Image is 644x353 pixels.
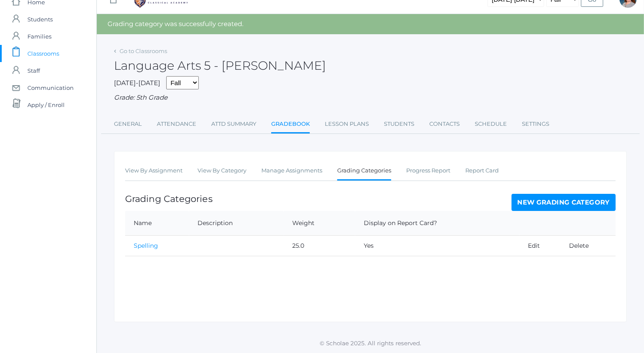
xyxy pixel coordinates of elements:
[27,11,53,28] span: Students
[475,116,507,133] a: Schedule
[325,116,369,133] a: Lesson Plans
[406,162,450,179] a: Progress Report
[522,116,549,133] a: Settings
[189,211,284,236] th: Description
[27,62,40,79] span: Staff
[337,162,391,181] a: Grading Categories
[114,116,142,133] a: General
[125,211,189,236] th: Name
[512,194,616,211] a: New Grading Category
[271,116,310,134] a: Gradebook
[569,242,589,249] a: Delete
[355,235,519,256] td: Yes
[157,116,196,133] a: Attendance
[97,339,644,347] p: © Scholae 2025. All rights reserved.
[114,59,326,72] h2: Language Arts 5 - [PERSON_NAME]
[27,96,65,113] span: Apply / Enroll
[120,47,167,54] a: Go to Classrooms
[27,28,51,45] span: Families
[528,242,540,249] a: Edit
[27,45,59,62] span: Classrooms
[284,211,355,236] th: Weight
[384,116,414,133] a: Students
[114,93,627,103] div: Grade: 5th Grade
[465,162,499,179] a: Report Card
[211,116,256,133] a: Attd Summary
[261,162,322,179] a: Manage Assignments
[134,242,158,249] a: Spelling
[355,211,519,236] th: Display on Report Card?
[114,79,160,87] span: [DATE]-[DATE]
[125,162,183,179] a: View By Assignment
[429,116,460,133] a: Contacts
[27,79,74,96] span: Communication
[97,14,644,34] div: Grading category was successfully created.
[198,162,246,179] a: View By Category
[125,194,213,204] h1: Grading Categories
[284,235,355,256] td: 25.0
